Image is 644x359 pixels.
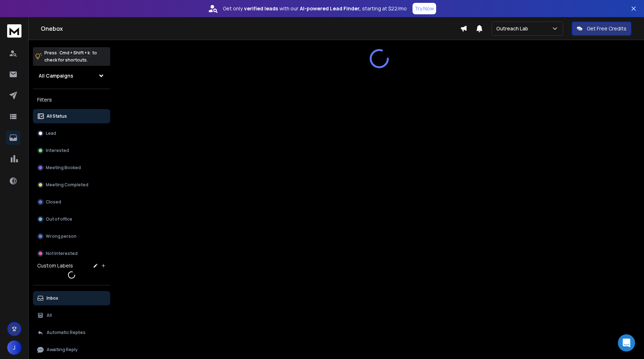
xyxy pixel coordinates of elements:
[46,199,61,205] p: Closed
[618,334,635,351] div: Open Intercom Messenger
[46,131,56,136] p: Lead
[7,340,21,355] button: J
[7,24,21,38] img: logo
[46,216,72,222] p: Out of office
[413,3,436,14] button: Try Now
[33,126,110,141] button: Lead
[41,24,460,33] h1: Onebox
[47,313,52,318] p: All
[300,5,361,12] strong: AI-powered Lead Finder,
[47,113,67,119] p: All Status
[572,21,631,36] button: Get Free Credits
[33,143,110,158] button: Interested
[33,308,110,323] button: All
[33,69,110,83] button: All Campaigns
[223,5,407,12] p: Get only with our starting at $22/mo
[496,25,531,32] p: Outreach Lab
[33,325,110,340] button: Automatic Replies
[37,262,73,269] h3: Custom Labels
[415,5,434,12] p: Try Now
[33,343,110,357] button: Awaiting Reply
[33,212,110,226] button: Out of office
[46,251,78,256] p: Not Interested
[46,233,77,239] p: Wrong person
[47,347,78,353] p: Awaiting Reply
[47,295,58,301] p: Inbox
[47,330,86,335] p: Automatic Replies
[39,72,73,79] h1: All Campaigns
[33,291,110,305] button: Inbox
[58,49,91,57] span: Cmd + Shift + k
[33,178,110,192] button: Meeting Completed
[33,109,110,123] button: All Status
[46,148,69,153] p: Interested
[33,95,110,105] h3: Filters
[33,161,110,175] button: Meeting Booked
[587,25,626,32] p: Get Free Credits
[244,5,278,12] strong: verified leads
[46,182,88,188] p: Meeting Completed
[46,165,81,171] p: Meeting Booked
[44,49,97,64] p: Press to check for shortcuts.
[33,195,110,209] button: Closed
[33,229,110,244] button: Wrong person
[33,246,110,261] button: Not Interested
